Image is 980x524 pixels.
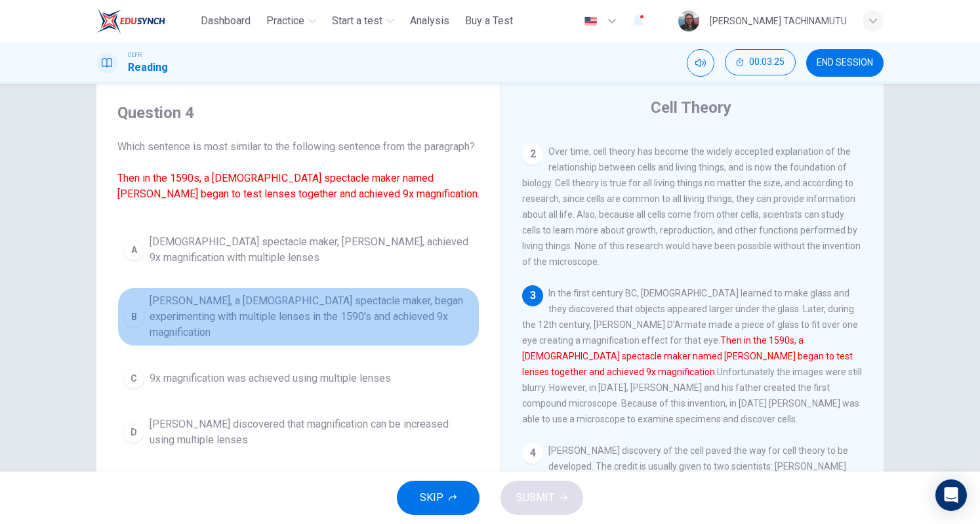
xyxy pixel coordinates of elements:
[725,49,796,77] div: Hide
[117,228,480,272] button: A[DEMOGRAPHIC_DATA] spectacle maker, [PERSON_NAME], achieved 9x magnification with multiple lenses
[522,288,862,424] span: In the first century BC, [DEMOGRAPHIC_DATA] learned to make glass and they discovered that object...
[117,287,480,346] button: B[PERSON_NAME], a [DEMOGRAPHIC_DATA] spectacle maker, began experimenting with multiple lenses in...
[465,13,513,29] span: Buy a Test
[935,479,967,511] div: Open Intercom Messenger
[123,368,144,389] div: C
[522,146,861,267] span: Over time, cell theory has become the widely accepted explanation of the relationship between cel...
[410,13,449,29] span: Analysis
[150,234,474,266] span: [DEMOGRAPHIC_DATA] spectacle maker, [PERSON_NAME], achieved 9x magnification with multiple lenses
[117,102,480,123] h4: Question 4
[96,8,195,34] a: ELTC logo
[397,481,480,515] button: SKIP
[123,239,144,260] div: A
[123,306,144,327] div: B
[266,13,304,29] span: Practice
[678,10,699,31] img: Profile picture
[150,371,391,386] span: 9x magnification was achieved using multiple lenses
[117,411,480,454] button: D[PERSON_NAME] discovered that magnification can be increased using multiple lenses
[420,489,443,507] span: SKIP
[195,9,256,33] button: Dashboard
[117,172,480,200] font: Then in the 1590s, a [DEMOGRAPHIC_DATA] spectacle maker named [PERSON_NAME] began to test lenses ...
[261,9,321,33] button: Practice
[725,49,796,75] button: 00:03:25
[405,9,455,33] button: Analysis
[201,13,251,29] span: Dashboard
[150,293,474,340] span: [PERSON_NAME], a [DEMOGRAPHIC_DATA] spectacle maker, began experimenting with multiple lenses in ...
[806,49,884,77] button: END SESSION
[687,49,714,77] div: Mute
[128,60,168,75] h1: Reading
[128,50,142,60] span: CEFR
[522,285,543,306] div: 3
[749,57,785,68] span: 00:03:25
[117,362,480,395] button: C9x magnification was achieved using multiple lenses
[522,144,543,165] div: 2
[522,335,853,377] font: Then in the 1590s, a [DEMOGRAPHIC_DATA] spectacle maker named [PERSON_NAME] began to test lenses ...
[817,58,873,68] span: END SESSION
[123,422,144,443] div: D
[582,16,599,26] img: en
[522,443,543,464] div: 4
[651,97,731,118] h4: Cell Theory
[117,139,480,202] span: Which sentence is most similar to the following sentence from the paragraph?
[710,13,847,29] div: [PERSON_NAME] TACHINAMUTU
[460,9,518,33] button: Buy a Test
[96,8,165,34] img: ELTC logo
[327,9,399,33] button: Start a test
[150,416,474,448] span: [PERSON_NAME] discovered that magnification can be increased using multiple lenses
[332,13,382,29] span: Start a test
